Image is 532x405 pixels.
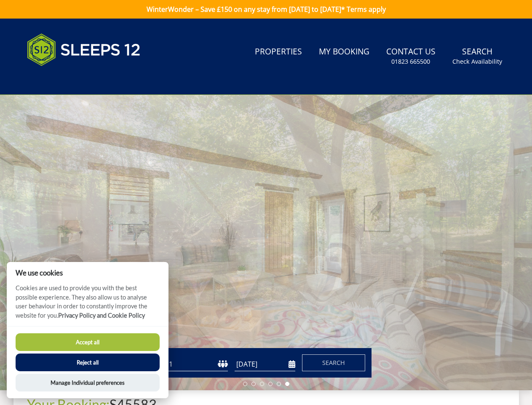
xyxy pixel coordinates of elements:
[235,357,295,371] input: Arrival Date
[449,43,505,70] a: SearchCheck Availability
[16,374,160,391] button: Manage Individual preferences
[251,43,305,62] a: Properties
[23,76,111,83] iframe: Customer reviews powered by Trustpilot
[58,312,145,319] a: Privacy Policy and Cookie Policy
[322,359,345,367] span: Search
[7,283,168,326] p: Cookies are used to provide you with the best possible experience. They also allow us to analyse ...
[302,354,365,371] button: Search
[452,57,502,66] small: Check Availability
[16,354,160,371] button: Reject all
[27,29,141,71] img: Sleeps 12
[383,43,439,70] a: Contact Us01823 665500
[16,333,160,351] button: Accept all
[315,43,373,62] a: My Booking
[391,57,430,66] small: 01823 665500
[7,269,168,277] h2: We use cookies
